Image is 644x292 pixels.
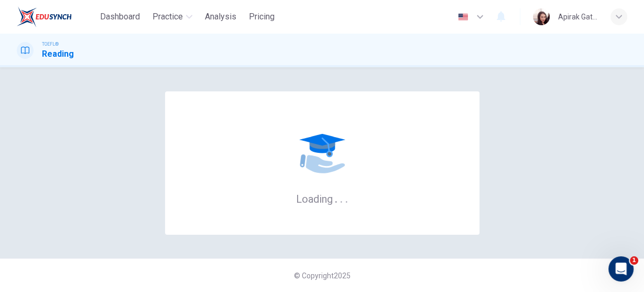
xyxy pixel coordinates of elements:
h6: Loading [296,192,348,205]
img: Profile picture [533,8,550,25]
h6: . [340,189,343,206]
button: Dashboard [96,7,144,26]
div: Apirak Gate-im [558,11,598,23]
span: Dashboard [100,11,140,23]
h6: . [345,189,348,206]
span: TOEFL® [42,40,59,48]
h6: . [334,189,338,206]
button: Pricing [245,7,279,26]
img: EduSynch logo [17,6,72,27]
img: en [456,13,470,21]
button: Practice [148,7,197,26]
span: Practice [152,11,183,23]
span: © Copyright 2025 [294,272,351,280]
iframe: Intercom live chat [608,256,634,281]
button: Analysis [201,7,241,26]
a: EduSynch logo [17,6,96,27]
span: Pricing [249,11,275,23]
h1: Reading [42,48,74,60]
span: Analysis [205,11,236,23]
span: 1 [630,256,638,265]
